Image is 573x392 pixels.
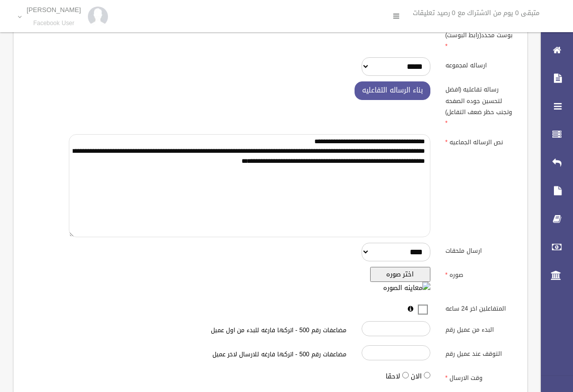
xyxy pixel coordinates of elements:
[438,57,522,71] label: ارساله لمجموعه
[153,327,347,334] h6: مضاعفات رقم 500 - اتركها فارغه للبدء من اول عميل
[355,81,430,100] button: بناء الرساله التفاعليه
[88,7,108,27] img: 84628273_176159830277856_972693363922829312_n.jpg
[153,351,347,358] h6: مضاعفات رقم 500 - اتركها فارغه للارسال لاخر عميل
[438,134,522,148] label: نص الرساله الجماعيه
[438,81,522,129] label: رساله تفاعليه (افضل لتحسين جوده الصفحه وتجنب حظر ضعف التفاعل)
[27,6,81,14] p: [PERSON_NAME]
[438,301,522,315] label: المتفاعلين اخر 24 ساعه
[438,243,522,257] label: ارسال ملحقات
[438,321,522,335] label: البدء من عميل رقم
[383,282,430,294] img: معاينه الصوره
[370,267,430,282] button: اختر صوره
[27,20,81,27] small: Facebook User
[438,267,522,281] label: صوره
[411,370,422,382] label: الان
[438,345,522,359] label: التوقف عند عميل رقم
[386,370,400,382] label: لاحقا
[438,370,522,384] label: وقت الارسال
